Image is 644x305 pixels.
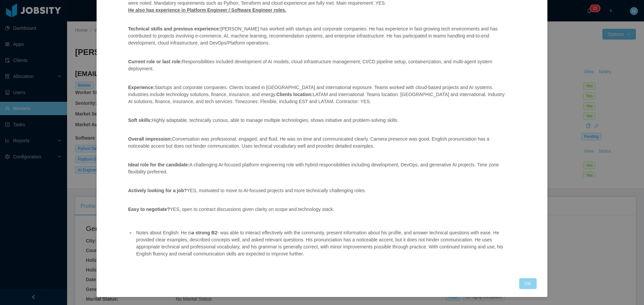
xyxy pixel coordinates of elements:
p: YES, motivated to move to AI-focused projects and more technically challenging roles. [128,187,511,194]
strong: Actively looking for a job? [128,188,187,193]
p: Conversation was professional, engaged, and fluid. He was on time and communicated clearly. Camer... [128,136,511,150]
strong: Experience: [128,85,155,90]
p: Startups and corporate companies. Clients located in [GEOGRAPHIC_DATA] and international exposure... [128,84,511,105]
strong: Current role or last role: [128,59,182,64]
ins: He also has experience in Platform Engineer / Software Engineer roles. [128,7,286,13]
strong: Clients location: [276,92,313,97]
p: Responsibilities included development of AI models, cloud infrastructure management, CI/CD pipeli... [128,58,511,72]
strong: Easy to negotiate? [128,207,170,212]
strong: Overall impression: [128,136,172,142]
button: OK [519,278,537,289]
p: YES, open to contract discussions given clarity on scope and technology stack. [128,206,511,213]
strong: Technical skills and previous experience: [128,26,220,31]
p: [PERSON_NAME] has worked with startups and corporate companies. He has experience in fast-growing... [128,25,511,47]
strong: a strong B2 [192,230,217,235]
p: Highly adaptable, technically curious, able to manage multiple technologies, shows initiative and... [128,117,511,124]
strong: Soft skills: [128,118,152,123]
p: A challenging AI-focused platform engineering role with hybrid responsibilities including develop... [128,161,511,175]
strong: Ideal role for the candidate: [128,162,190,167]
li: Notes about English: He is - was able to interact effectively with the community, present informa... [135,229,511,257]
